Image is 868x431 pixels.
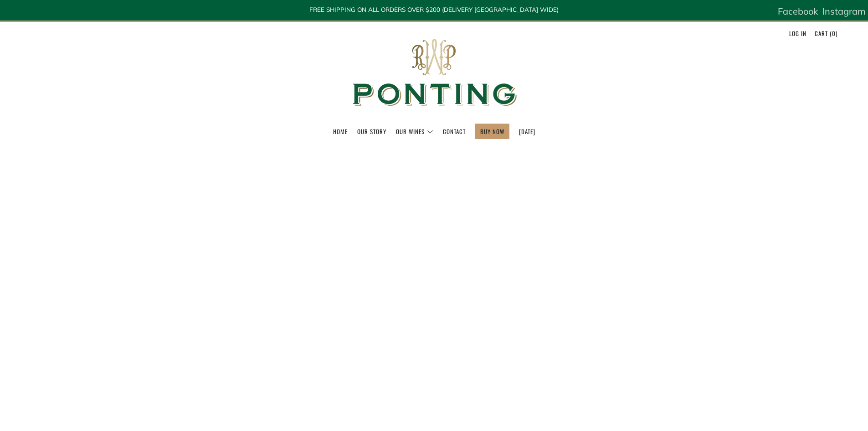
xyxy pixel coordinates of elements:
span: Instagram [822,5,866,17]
a: Contact [443,124,466,139]
span: 0 [832,29,836,38]
a: [DATE] [519,124,535,139]
a: Home [333,124,348,139]
a: Log in [789,26,806,41]
a: Cart (0) [815,26,837,41]
a: Our Wines [396,124,433,139]
span: Facebook [778,5,818,17]
a: Facebook [778,2,818,21]
a: Instagram [822,2,866,21]
a: Our Story [357,124,386,139]
img: Ponting Wines [343,22,525,124]
a: BUY NOW [480,124,504,139]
